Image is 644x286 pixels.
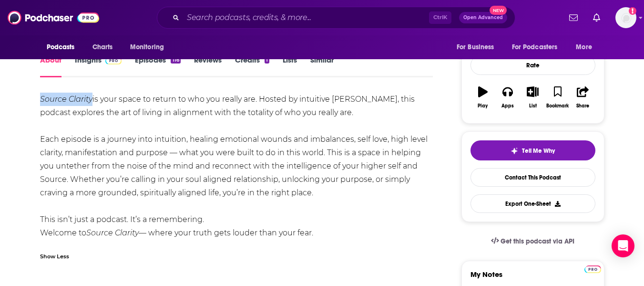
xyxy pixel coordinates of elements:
[470,168,595,187] a: Contact This Podcast
[478,103,488,109] div: Play
[520,80,545,115] button: List
[310,55,334,77] a: Similar
[490,6,507,15] span: New
[522,147,555,155] span: Tell Me Why
[135,55,180,77] a: Episodes116
[235,55,269,77] a: Credits1
[506,38,572,56] button: open menu
[171,57,180,64] div: 116
[450,38,506,56] button: open menu
[283,55,297,77] a: Lists
[612,234,634,257] div: Open Intercom Messenger
[470,80,495,115] button: Play
[615,7,636,28] button: Show profile menu
[501,237,574,245] span: Get this podcast via API
[470,194,595,213] button: Export One-Sheet
[40,38,87,56] button: open menu
[615,7,636,28] img: User Profile
[40,93,433,240] div: is your space to return to who you really are. Hosted by intuitive [PERSON_NAME], this podcast ex...
[194,55,222,77] a: Reviews
[584,264,601,273] a: Pro website
[130,41,164,54] span: Monitoring
[40,95,92,104] em: Source Clarity
[429,11,451,24] span: Ctrl K
[483,230,583,253] a: Get this podcast via API
[86,38,119,56] a: Charts
[47,41,75,54] span: Podcasts
[569,38,604,56] button: open menu
[463,15,503,20] span: Open Advanced
[457,41,494,54] span: For Business
[40,55,61,77] a: About
[470,55,595,75] div: Rate
[495,80,520,115] button: Apps
[584,265,601,273] img: Podchaser Pro
[501,103,514,109] div: Apps
[512,41,558,54] span: For Podcasters
[183,10,429,25] input: Search podcasts, credits, & more...
[570,80,595,115] button: Share
[86,228,139,237] em: Source Clarity
[8,9,99,27] img: Podchaser - Follow, Share and Rate Podcasts
[92,41,113,54] span: Charts
[459,12,507,23] button: Open AdvancedNew
[576,103,589,109] div: Share
[265,57,269,64] div: 1
[470,140,595,160] button: tell me why sparkleTell Me Why
[589,10,604,26] a: Show notifications dropdown
[123,38,176,56] button: open menu
[629,7,636,15] svg: Add a profile image
[157,7,515,29] div: Search podcasts, credits, & more...
[545,80,570,115] button: Bookmark
[529,103,537,109] div: List
[105,57,122,64] img: Podchaser Pro
[565,10,582,26] a: Show notifications dropdown
[576,41,592,54] span: More
[75,55,122,77] a: InsightsPodchaser Pro
[546,103,569,109] div: Bookmark
[615,7,636,28] span: Logged in as angelabellBL2024
[511,147,518,155] img: tell me why sparkle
